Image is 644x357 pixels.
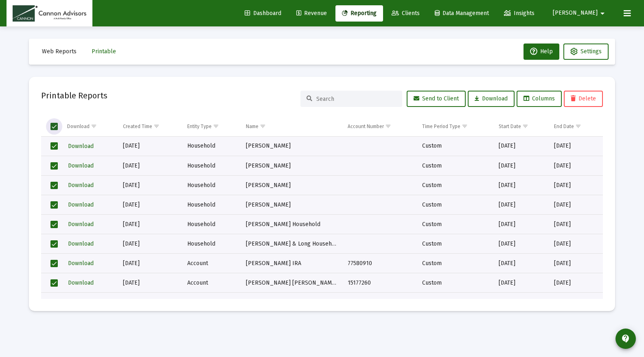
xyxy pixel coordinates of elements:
[117,176,182,195] td: [DATE]
[117,137,182,156] td: [DATE]
[91,123,97,129] span: Show filter options for column 'Download'
[554,123,574,130] div: End Date
[548,234,603,254] td: [DATE]
[493,137,549,156] td: [DATE]
[50,142,58,150] div: Select row
[67,123,90,130] div: Download
[416,254,493,273] td: Custom
[462,123,468,129] span: Show filter options for column 'Time Period Type'
[240,293,342,312] td: [PERSON_NAME] & [PERSON_NAME] Household
[548,176,603,195] td: [DATE]
[182,273,240,293] td: Account
[240,195,342,215] td: [PERSON_NAME]
[504,10,534,17] span: Insights
[42,48,77,55] span: Web Reports
[296,10,327,17] span: Revenue
[68,260,94,267] span: Download
[416,234,493,254] td: Custom
[182,176,240,195] td: Household
[117,195,182,215] td: [DATE]
[621,334,631,344] mat-icon: contact_support
[548,273,603,293] td: [DATE]
[67,179,94,191] button: Download
[67,257,94,269] button: Download
[50,299,58,306] div: Select row
[290,5,333,22] a: Revenue
[35,44,83,60] button: Web Reports
[342,117,416,136] td: Column Account Number
[238,5,288,22] a: Dashboard
[316,96,396,102] input: Search
[548,137,603,156] td: [DATE]
[41,117,603,299] div: Data grid
[416,176,493,195] td: Custom
[342,254,416,273] td: 77580910
[182,117,240,136] td: Column Entity Type
[68,279,94,286] span: Download
[416,293,493,312] td: Custom
[475,95,508,102] span: Download
[67,238,94,250] button: Download
[522,123,528,129] span: Show filter options for column 'Start Date'
[182,195,240,215] td: Household
[240,176,342,195] td: [PERSON_NAME]
[548,215,603,234] td: [DATE]
[182,254,240,273] td: Account
[85,44,123,60] button: Printable
[213,123,219,129] span: Show filter options for column 'Entity Type'
[435,10,489,17] span: Data Management
[416,137,493,156] td: Custom
[117,117,182,136] td: Column Created Time
[580,48,602,55] span: Settings
[530,48,553,55] span: Help
[245,10,281,17] span: Dashboard
[68,240,94,247] span: Download
[50,279,58,287] div: Select row
[493,195,549,215] td: [DATE]
[117,156,182,176] td: [DATE]
[67,218,94,230] button: Download
[385,5,426,22] a: Clients
[348,123,384,130] div: Account Number
[564,91,603,107] button: Delete
[50,201,58,209] div: Select row
[68,182,94,189] span: Download
[517,91,562,107] button: Columns
[67,277,94,289] button: Download
[335,5,383,22] a: Reporting
[493,273,549,293] td: [DATE]
[422,123,460,130] div: Time Period Type
[117,254,182,273] td: [DATE]
[240,254,342,273] td: [PERSON_NAME] IRA
[575,123,581,129] span: Show filter options for column 'End Date'
[13,5,86,22] img: Dashboard
[117,234,182,254] td: [DATE]
[553,10,598,17] span: [PERSON_NAME]
[50,260,58,267] div: Select row
[548,117,603,136] td: Column End Date
[240,273,342,293] td: [PERSON_NAME] [PERSON_NAME]
[50,182,58,189] div: Select row
[416,156,493,176] td: Custom
[524,44,559,60] button: Help
[548,195,603,215] td: [DATE]
[563,44,609,60] button: Settings
[499,123,521,130] div: Start Date
[153,123,160,129] span: Show filter options for column 'Created Time'
[61,117,117,136] td: Column Download
[493,176,549,195] td: [DATE]
[182,293,240,312] td: Household
[240,156,342,176] td: [PERSON_NAME]
[240,215,342,234] td: [PERSON_NAME] Household
[182,156,240,176] td: Household
[548,254,603,273] td: [DATE]
[260,123,266,129] span: Show filter options for column 'Name'
[493,215,549,234] td: [DATE]
[246,123,258,130] div: Name
[50,221,58,228] div: Select row
[67,160,94,172] button: Download
[571,95,596,102] span: Delete
[240,117,342,136] td: Column Name
[598,5,607,22] mat-icon: arrow_drop_down
[548,293,603,312] td: [DATE]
